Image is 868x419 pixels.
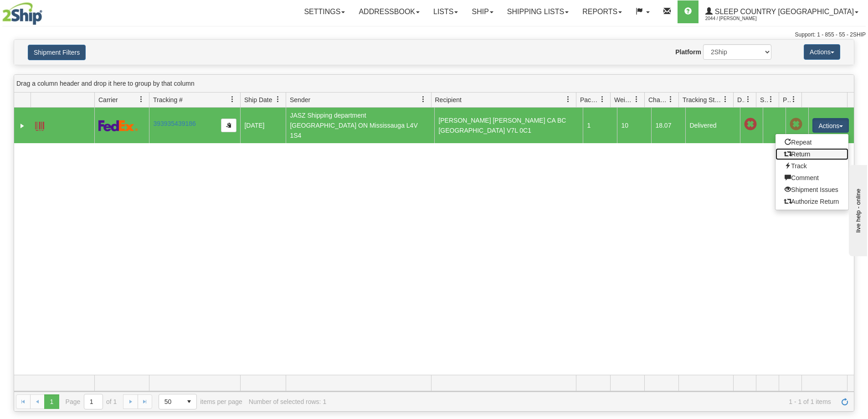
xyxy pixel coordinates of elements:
a: Tracking # filter column settings [225,92,240,107]
a: Recipient filter column settings [560,92,576,107]
span: Page of 1 [66,394,117,409]
a: Tracking Status filter column settings [718,92,733,107]
button: Copy to clipboard [221,119,236,132]
span: 2044 / [PERSON_NAME] [705,14,774,23]
a: Shipment Issues [776,184,848,196]
iframe: chat widget [847,163,867,256]
div: live help - online [7,8,84,15]
span: Delivery Status [737,95,745,104]
a: Packages filter column settings [595,92,610,107]
div: grid grouping header [14,75,854,93]
img: logo2044.jpg [2,2,42,25]
a: 393935439186 [153,120,195,127]
img: 2 - FedEx Express® [98,120,138,131]
a: Ship [465,0,500,23]
a: Authorize Return [776,196,848,207]
a: Track [776,160,848,172]
span: Tracking # [153,95,183,104]
a: Label [35,118,44,132]
td: 1 [583,108,617,143]
span: 1 - 1 of 1 items [333,398,831,405]
span: Pickup Status [783,95,791,104]
button: Actions [812,118,849,133]
span: Sender [290,95,310,104]
span: Recipient [435,95,462,104]
span: Page sizes drop down [159,394,197,409]
div: Support: 1 - 855 - 55 - 2SHIP [2,31,866,39]
span: Page 1 [44,394,59,409]
span: Carrier [98,95,118,104]
span: Charge [648,95,668,104]
span: Pickup Not Assigned [790,118,802,131]
span: select [182,394,196,409]
button: Shipment Filters [28,45,86,60]
span: Ship Date [244,95,272,104]
a: Expand [18,121,27,130]
span: Packages [580,95,599,104]
td: [PERSON_NAME] [PERSON_NAME] CA BC [GEOGRAPHIC_DATA] V7L 0C1 [434,108,583,143]
td: [DATE] [240,108,286,143]
a: Shipment Issues filter column settings [763,92,779,107]
label: Platform [675,47,701,57]
a: Addressbook [352,0,426,23]
a: Shipping lists [500,0,575,23]
a: Refresh [837,394,852,409]
button: Actions [804,44,840,60]
a: Lists [426,0,465,23]
td: JASZ Shipping department [GEOGRAPHIC_DATA] ON Mississauga L4V 1S4 [286,108,434,143]
span: items per page [159,394,242,409]
a: Ship Date filter column settings [270,92,286,107]
span: Late [744,118,757,131]
td: Delivered [685,108,740,143]
a: Charge filter column settings [663,92,678,107]
a: Sender filter column settings [416,92,431,107]
a: Reports [575,0,629,23]
span: Tracking Status [683,95,722,104]
a: Sleep Country [GEOGRAPHIC_DATA] 2044 / [PERSON_NAME] [699,0,865,23]
td: 10 [617,108,651,143]
span: Sleep Country [GEOGRAPHIC_DATA] [713,8,854,16]
td: 18.07 [651,108,685,143]
a: Weight filter column settings [629,92,644,107]
div: Number of selected rows: 1 [249,398,326,405]
span: Shipment Issues [760,95,768,104]
a: Repeat [776,136,848,148]
a: Carrier filter column settings [134,92,149,107]
a: Return [776,148,848,160]
a: Settings [297,0,352,23]
a: Comment [776,172,848,184]
a: Delivery Status filter column settings [740,92,756,107]
input: Page 1 [84,394,103,409]
span: 50 [164,397,176,406]
span: Weight [614,95,633,104]
a: Pickup Status filter column settings [786,92,801,107]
